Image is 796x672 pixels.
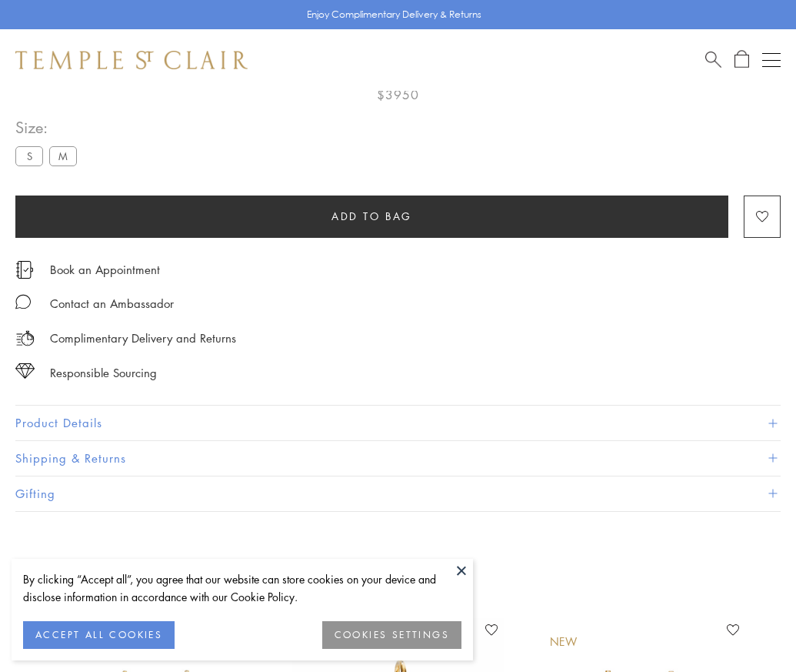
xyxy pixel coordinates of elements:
label: S [15,146,43,165]
button: ACCEPT ALL COOKIES [23,621,175,649]
button: Shipping & Returns [15,441,781,476]
a: Search [705,50,721,69]
img: icon_sourcing.svg [15,363,35,379]
img: icon_appointment.svg [15,261,34,279]
button: Open navigation [762,51,781,69]
img: Temple St. Clair [15,51,248,69]
button: Gifting [15,476,781,511]
div: Contact an Ambassador [50,294,174,313]
label: M [49,146,77,165]
div: New [550,634,578,650]
img: MessageIcon-01_2.svg [15,294,31,309]
button: Product Details [15,406,781,440]
a: Book an Appointment [50,261,160,278]
span: Add to bag [331,208,412,225]
a: Open Shopping Bag [734,50,749,69]
p: Complimentary Delivery and Returns [50,329,236,348]
p: Enjoy Complimentary Delivery & Returns [307,7,481,22]
span: Size: [15,115,83,140]
span: $3950 [377,85,419,105]
div: By clicking “Accept all”, you agree that our website can store cookies on your device and disclos... [23,570,461,606]
div: Responsible Sourcing [50,363,157,383]
button: Add to bag [15,196,728,238]
button: COOKIES SETTINGS [322,621,461,649]
img: icon_delivery.svg [15,329,35,348]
